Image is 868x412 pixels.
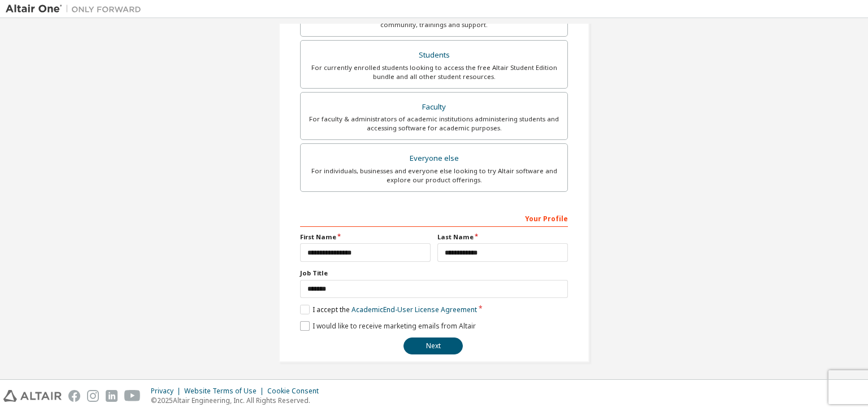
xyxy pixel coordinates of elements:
img: facebook.svg [68,390,80,402]
a: Academic End-User License Agreement [351,305,477,314]
p: © 2025 Altair Engineering, Inc. All Rights Reserved. [151,396,325,405]
div: Cookie Consent [267,387,325,396]
img: Altair One [6,3,147,15]
div: For faculty & administrators of academic institutions administering students and accessing softwa... [307,115,561,133]
div: Everyone else [307,151,561,166]
div: Faculty [307,99,561,115]
div: For individuals, businesses and everyone else looking to try Altair software and explore our prod... [307,166,561,185]
label: Job Title [300,269,568,278]
img: linkedin.svg [106,390,118,402]
div: For currently enrolled students looking to access the free Altair Student Edition bundle and all ... [307,63,561,81]
div: Your Profile [300,209,568,227]
img: instagram.svg [87,390,99,402]
img: youtube.svg [124,390,141,402]
button: Next [403,338,463,354]
label: First Name [300,233,431,242]
div: Website Terms of Use [184,387,267,396]
div: Students [307,47,561,63]
label: Last Name [437,233,568,242]
img: altair_logo.svg [3,390,62,402]
label: I accept the [300,305,477,314]
label: I would like to receive marketing emails from Altair [300,321,476,331]
div: Privacy [151,387,184,396]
